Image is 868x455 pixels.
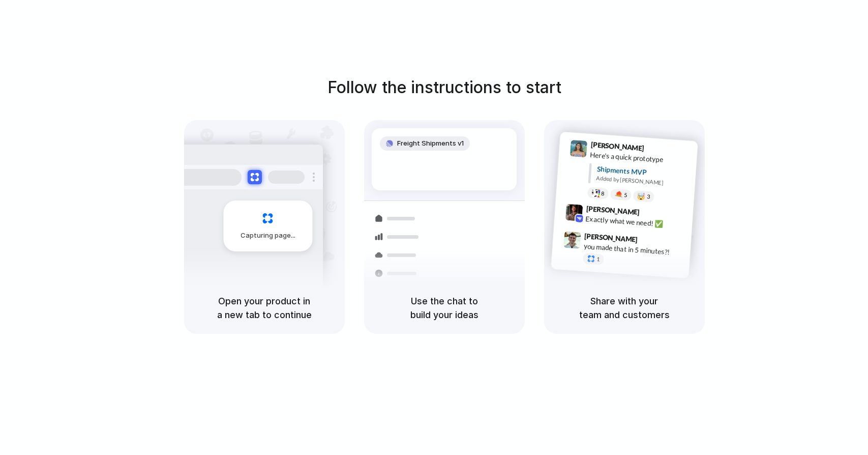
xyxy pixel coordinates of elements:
span: Capturing page [241,231,297,241]
span: [PERSON_NAME] [584,231,638,245]
h5: Use the chat to build your ideas [376,294,513,322]
span: 5 [623,192,627,198]
span: 8 [601,191,604,196]
h5: Share with your team and customers [556,294,693,322]
div: Here's a quick prototype [589,150,691,167]
h5: Open your product in a new tab to continue [196,294,333,322]
h1: Follow the instructions to start [327,75,561,100]
span: 9:47 AM [641,235,662,247]
span: [PERSON_NAME] [590,139,644,154]
div: you made that in 5 minutes?! [583,241,685,259]
span: [PERSON_NAME] [586,203,640,218]
span: 9:42 AM [642,208,663,220]
div: Exactly what we need! ✅ [585,214,687,231]
span: 9:41 AM [647,144,668,156]
div: 🤯 [637,192,645,200]
span: 3 [646,194,650,200]
span: Freight Shipments v1 [397,138,464,149]
div: Shipments MVP [596,164,691,181]
span: 1 [596,257,600,262]
div: Added by [PERSON_NAME] [596,174,690,189]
